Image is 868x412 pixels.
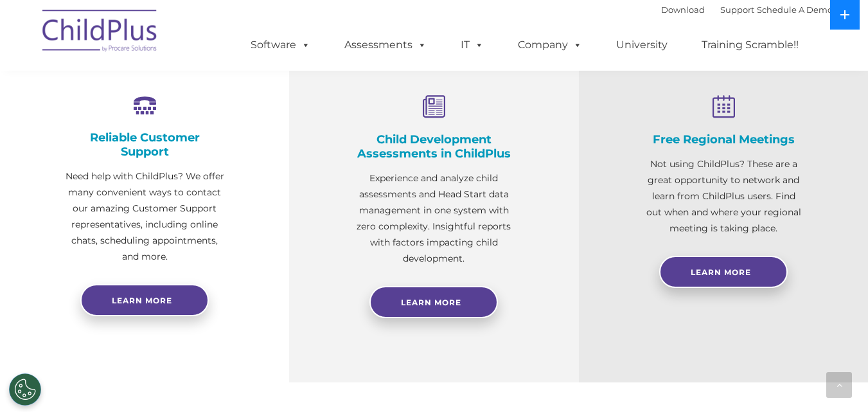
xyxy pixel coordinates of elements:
[401,298,461,307] span: Learn More
[36,1,164,65] img: ChildPlus by Procare Solutions
[720,4,754,15] a: Support
[505,32,595,58] a: Company
[9,373,41,406] button: Cookies Settings
[659,256,788,288] a: Learn More
[80,284,209,316] a: Learn more
[603,32,680,58] a: University
[64,168,225,265] p: Need help with ChildPlus? We offer many convenient ways to contact our amazing Customer Support r...
[448,32,497,58] a: IT
[238,32,323,58] a: Software
[661,4,705,15] a: Download
[689,32,811,58] a: Training Scramble!!
[64,130,225,159] h4: Reliable Customer Support
[179,138,233,147] span: Phone number
[179,85,218,94] span: Last name
[661,4,833,15] font: |
[643,132,804,147] h4: Free Regional Meetings
[332,32,439,58] a: Assessments
[691,267,751,277] span: Learn More
[757,4,833,15] a: Schedule A Demo
[353,132,514,161] h4: Child Development Assessments in ChildPlus
[643,156,804,237] p: Not using ChildPlus? These are a great opportunity to network and learn from ChildPlus users. Fin...
[112,296,172,305] span: Learn more
[369,286,498,318] a: Learn More
[353,170,514,267] p: Experience and analyze child assessments and Head Start data management in one system with zero c...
